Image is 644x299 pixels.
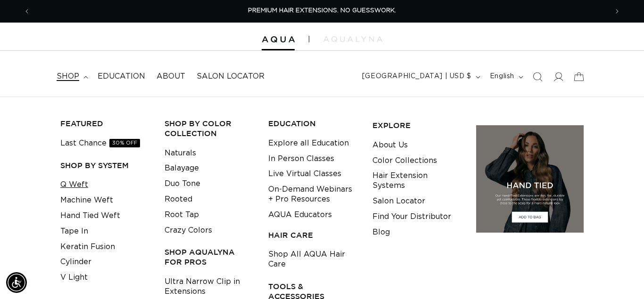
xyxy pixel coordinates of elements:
[60,224,88,239] a: Tape In
[60,136,140,151] a: Last Chance30% OFF
[248,8,396,14] span: PREMIUM HAIR EXTENSIONS. NO GUESSWORK.
[60,119,150,129] h3: FEATURED
[165,192,192,207] a: Rooted
[165,119,254,138] h3: Shop by Color Collection
[165,247,254,267] h3: Shop AquaLyna for Pros
[51,66,92,87] summary: shop
[597,254,644,299] iframe: Chat Widget
[372,121,462,130] h3: EXPLORE
[268,166,341,182] a: Live Virtual Classes
[268,182,358,207] a: On-Demand Webinars + Pro Resources
[268,230,358,240] h3: HAIR CARE
[356,68,484,86] button: [GEOGRAPHIC_DATA] | USD $
[191,66,270,87] a: Salon Locator
[98,72,145,81] span: Education
[165,223,212,238] a: Crazy Colors
[60,193,113,208] a: Machine Weft
[372,194,425,209] a: Salon Locator
[372,225,390,240] a: Blog
[60,254,91,270] a: Cylinder
[268,151,334,167] a: In Person Classes
[323,36,382,42] img: aqualyna.com
[262,36,295,43] img: Aqua Hair Extensions
[527,66,548,87] summary: Search
[372,168,462,194] a: Hair Extension Systems
[484,68,527,86] button: English
[165,145,196,161] a: Naturals
[607,2,627,20] button: Next announcement
[268,136,349,151] a: Explore all Education
[490,72,514,81] span: English
[268,247,358,272] a: Shop All AQUA Hair Care
[268,119,358,129] h3: EDUCATION
[165,161,199,176] a: Balayage
[165,176,200,192] a: Duo Tone
[268,207,332,223] a: AQUA Educators
[57,72,79,81] span: shop
[372,209,451,225] a: Find Your Distributor
[60,239,115,255] a: Keratin Fusion
[197,72,264,81] span: Salon Locator
[60,161,150,170] h3: SHOP BY SYSTEM
[151,66,191,87] a: About
[165,207,199,223] a: Root Tap
[372,153,437,169] a: Color Collections
[157,72,185,81] span: About
[60,177,88,193] a: Q Weft
[372,137,408,153] a: About Us
[6,272,27,293] div: Accessibility Menu
[60,208,120,224] a: Hand Tied Weft
[60,270,88,285] a: V Light
[362,72,471,81] span: [GEOGRAPHIC_DATA] | USD $
[17,2,37,20] button: Previous announcement
[92,66,151,87] a: Education
[109,139,140,147] span: 30% OFF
